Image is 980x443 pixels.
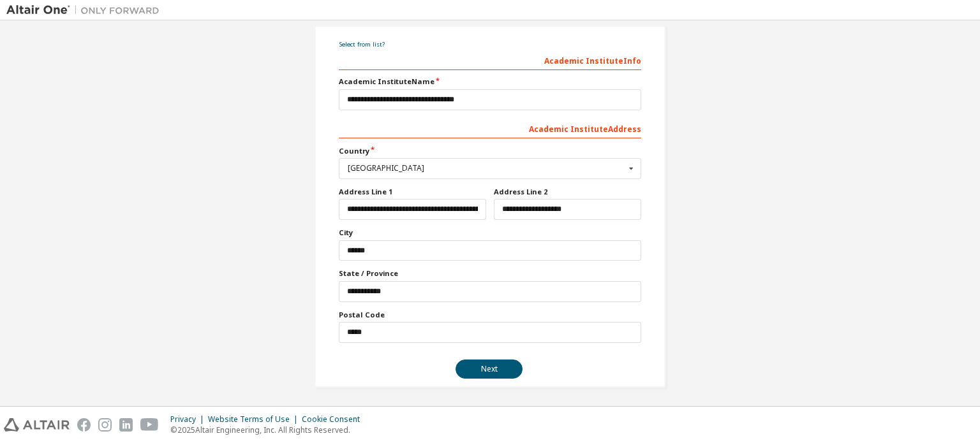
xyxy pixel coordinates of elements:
[339,228,641,238] label: City
[302,414,367,425] div: Cookie Consent
[6,4,166,17] img: Altair One
[339,310,641,320] label: Postal Code
[170,425,367,435] p: © 2025 Altair Engineering, Inc. All Rights Reserved.
[456,359,523,379] button: Next
[170,414,208,425] div: Privacy
[4,418,70,432] img: altair_logo.svg
[339,40,385,48] a: Select from list?
[140,418,159,432] img: youtube.svg
[339,76,641,87] label: Academic Institute Name
[339,268,641,279] label: State / Province
[339,187,486,197] label: Address Line 1
[339,146,641,156] label: Country
[339,50,641,70] div: Academic Institute Info
[348,164,625,172] div: [GEOGRAPHIC_DATA]
[119,418,133,432] img: linkedin.svg
[208,414,302,425] div: Website Terms of Use
[77,418,91,432] img: facebook.svg
[494,187,641,197] label: Address Line 2
[339,118,641,138] div: Academic Institute Address
[98,418,112,432] img: instagram.svg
